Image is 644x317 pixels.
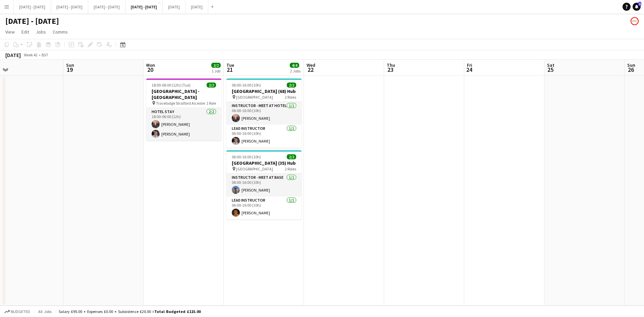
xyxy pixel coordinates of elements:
span: 2/2 [287,83,296,88]
span: 4/4 [290,63,299,68]
span: 24 [466,66,472,73]
div: BST [42,52,48,57]
div: 2 Jobs [290,68,301,73]
button: Budgeted [3,308,31,315]
span: 20 [145,66,155,73]
span: 26 [626,66,635,73]
div: Salary £95.00 + Expenses £0.00 + Subsistence £20.00 = [59,309,201,314]
span: 18:00-06:00 (12h) (Tue) [152,83,191,88]
span: Travelodge Stratford Alcester [156,101,205,106]
h3: [GEOGRAPHIC_DATA] - [GEOGRAPHIC_DATA] [146,88,221,100]
button: [DATE] [163,0,185,13]
span: Wed [307,62,315,68]
app-card-role: Lead Instructor1/106:00-16:00 (10h)[PERSON_NAME] [226,197,302,219]
span: 25 [546,66,554,73]
div: [DATE] [5,52,21,58]
h1: [DATE] - [DATE] [5,16,59,26]
span: 23 [386,66,395,73]
button: [DATE] - [DATE] [125,0,163,13]
h3: [GEOGRAPHIC_DATA] (68) Hub [226,88,302,94]
button: [DATE] - [DATE] [14,0,51,13]
span: Fri [467,62,472,68]
span: Budgeted [11,309,30,314]
a: View [3,28,17,36]
span: Total Budgeted £115.00 [154,309,201,314]
button: [DATE] [185,0,208,13]
span: Comms [53,29,68,35]
span: Mon [146,62,155,68]
span: Sun [66,62,74,68]
app-user-avatar: Programmes & Operations [631,17,639,25]
button: [DATE] - [DATE] [51,0,88,13]
h3: [GEOGRAPHIC_DATA] (35) Hub [226,160,302,166]
app-card-role: Hotel Stay2/218:00-06:00 (12h)[PERSON_NAME][PERSON_NAME] [146,108,221,141]
a: Jobs [33,28,49,36]
span: Tue [226,62,234,68]
span: 21 [225,66,234,73]
span: 19 [65,66,74,73]
span: Week 42 [22,52,39,57]
span: 1 Role [206,101,216,106]
span: 2/2 [207,83,216,88]
span: Thu [387,62,395,68]
app-card-role: Instructor - Meet at Base1/106:00-16:00 (10h)[PERSON_NAME] [226,174,302,197]
a: 1 [633,3,641,11]
span: [GEOGRAPHIC_DATA] [236,166,273,171]
span: All jobs [37,309,53,314]
a: Comms [50,28,70,36]
span: [GEOGRAPHIC_DATA] [236,95,273,100]
a: Edit [19,28,32,36]
span: 2 Roles [285,95,296,100]
span: 1 [638,2,641,6]
app-job-card: 06:00-16:00 (10h)2/2[GEOGRAPHIC_DATA] (35) Hub [GEOGRAPHIC_DATA]2 RolesInstructor - Meet at Base1... [226,150,302,219]
span: Sat [547,62,554,68]
span: Edit [21,29,29,35]
span: 22 [306,66,315,73]
span: 06:00-16:00 (10h) [232,154,261,159]
span: 06:00-16:00 (10h) [232,83,261,88]
span: Sun [627,62,635,68]
span: 2 Roles [285,166,296,171]
div: 1 Job [212,68,220,73]
app-job-card: 18:00-06:00 (12h) (Tue)2/2[GEOGRAPHIC_DATA] - [GEOGRAPHIC_DATA] Travelodge Stratford Alcester1 Ro... [146,78,221,141]
span: 2/2 [287,154,296,159]
app-job-card: 06:00-16:00 (10h)2/2[GEOGRAPHIC_DATA] (68) Hub [GEOGRAPHIC_DATA]2 RolesInstructor - Meet at Hotel... [226,78,302,148]
span: 2/2 [211,63,221,68]
span: View [5,29,15,35]
button: [DATE] - [DATE] [88,0,125,13]
app-card-role: Instructor - Meet at Hotel1/106:00-16:00 (10h)[PERSON_NAME] [226,102,302,125]
app-card-role: Lead Instructor1/106:00-16:00 (10h)[PERSON_NAME] [226,125,302,148]
span: Jobs [36,29,46,35]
